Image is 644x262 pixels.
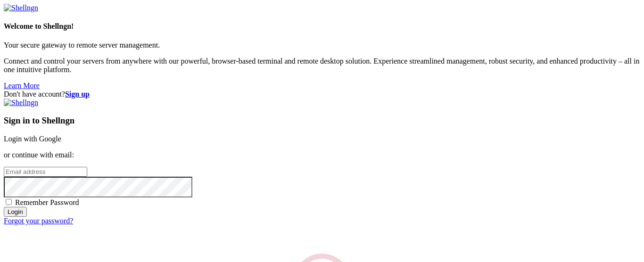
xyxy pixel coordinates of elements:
a: Forgot your password? [4,217,73,225]
input: Login [4,207,27,217]
input: Remember Password [6,199,12,205]
p: or continue with email: [4,151,640,159]
input: Email address [4,167,87,177]
div: Don't have account? [4,90,640,98]
a: Login with Google [4,135,61,143]
a: Learn More [4,82,40,90]
p: Connect and control your servers from anywhere with our powerful, browser-based terminal and remo... [4,57,640,74]
img: Shellngn [4,98,38,107]
h3: Sign in to Shellngn [4,115,640,126]
img: Shellngn [4,4,38,12]
p: Your secure gateway to remote server management. [4,41,640,49]
span: Remember Password [15,198,79,206]
a: Sign up [65,90,90,98]
h4: Welcome to Shellngn! [4,22,640,31]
